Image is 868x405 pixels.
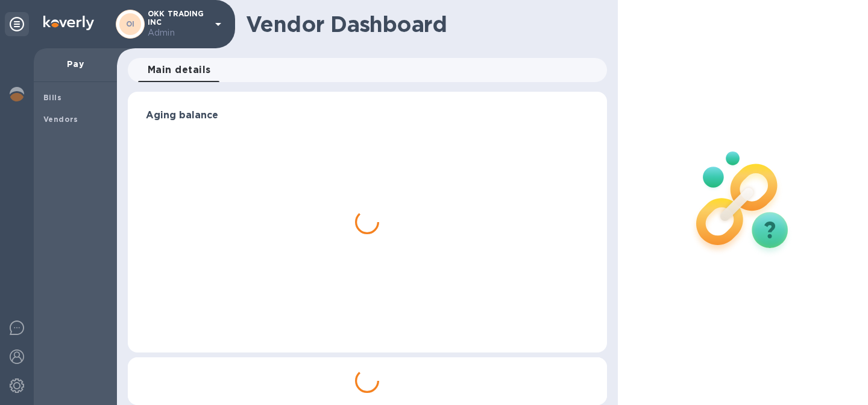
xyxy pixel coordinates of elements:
div: Unpin categories [5,12,29,36]
b: Bills [43,93,61,102]
p: Admin [148,27,208,39]
p: Pay [43,58,107,70]
p: OKK TRADING INC [148,10,208,39]
b: OI [126,19,135,28]
img: Logo [43,16,94,30]
span: Main details [148,62,211,78]
h3: Aging balance [146,110,589,121]
b: Vendors [43,115,78,124]
h1: Vendor Dashboard [246,11,599,37]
